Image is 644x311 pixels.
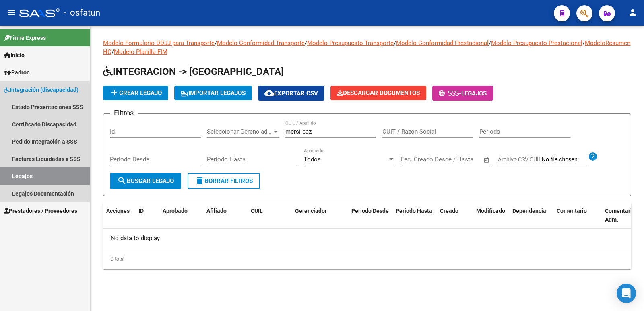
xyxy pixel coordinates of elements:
[207,128,272,135] span: Seleccionar Gerenciador
[251,208,263,214] span: CUIL
[553,202,602,229] datatable-header-cell: Comentario
[110,173,181,189] button: Buscar Legajo
[195,177,253,185] span: Borrar Filtros
[117,177,174,185] span: Buscar Legajo
[135,202,159,229] datatable-header-cell: ID
[542,156,588,163] input: Archivo CSV CUIL
[432,86,493,101] button: -Legajos
[440,208,458,214] span: Creado
[109,88,119,97] mat-icon: add
[4,51,25,60] span: Inicio
[396,208,432,214] span: Periodo Hasta
[509,202,553,229] datatable-header-cell: Dependencia
[103,66,284,77] span: INTEGRACION -> [GEOGRAPHIC_DATA]
[109,89,162,97] span: Crear Legajo
[491,39,582,47] a: Modelo Presupuesto Prestacional
[188,173,260,189] button: Borrar Filtros
[103,39,215,47] a: Modelo Formulario DDJJ para Transporte
[401,156,433,163] input: Fecha inicio
[439,90,461,97] span: -
[628,8,638,17] mat-icon: person
[195,176,204,185] mat-icon: delete
[114,48,167,56] a: Modelo Planilla FIM
[248,202,292,229] datatable-header-cell: CUIL
[103,249,631,269] div: 0 total
[6,8,16,17] mat-icon: menu
[351,208,389,214] span: Periodo Desde
[392,202,437,229] datatable-header-cell: Periodo Hasta
[461,90,487,97] span: Legajos
[4,85,78,94] span: Integración (discapacidad)
[258,86,324,101] button: Exportar CSV
[304,156,321,163] span: Todos
[103,39,631,269] div: / / / / / /
[437,202,473,229] datatable-header-cell: Creado
[292,202,348,229] datatable-header-cell: Gerenciador
[203,202,248,229] datatable-header-cell: Afiliado
[163,208,188,214] span: Aprobado
[330,86,426,100] button: Descargar Documentos
[159,202,192,229] datatable-header-cell: Aprobado
[295,208,327,214] span: Gerenciador
[206,208,227,214] span: Afiliado
[181,89,246,97] span: IMPORTAR LEGAJOS
[264,88,274,98] mat-icon: cloud_download
[4,68,30,77] span: Padrón
[588,152,598,161] mat-icon: help
[617,284,636,303] div: Open Intercom Messenger
[337,89,420,97] span: Descargar Documentos
[103,202,135,229] datatable-header-cell: Acciones
[103,86,168,100] button: Crear Legajo
[117,176,127,185] mat-icon: search
[217,39,305,47] a: Modelo Conformidad Transporte
[441,156,480,163] input: Fecha fin
[264,90,318,97] span: Exportar CSV
[106,208,130,214] span: Acciones
[138,208,144,214] span: ID
[482,155,491,165] button: Open calendar
[476,208,505,214] span: Modificado
[557,208,587,214] span: Comentario
[4,206,77,215] span: Prestadores / Proveedores
[473,202,509,229] datatable-header-cell: Modificado
[307,39,394,47] a: Modelo Presupuesto Transporte
[103,229,631,249] div: No data to display
[174,86,252,100] button: IMPORTAR LEGAJOS
[4,33,46,42] span: Firma Express
[396,39,489,47] a: Modelo Conformidad Prestacional
[512,208,546,214] span: Dependencia
[110,107,138,119] h3: Filtros
[498,156,542,163] span: Archivo CSV CUIL
[64,4,100,22] span: - osfatun
[605,208,635,223] span: Comentario Adm.
[348,202,392,229] datatable-header-cell: Periodo Desde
